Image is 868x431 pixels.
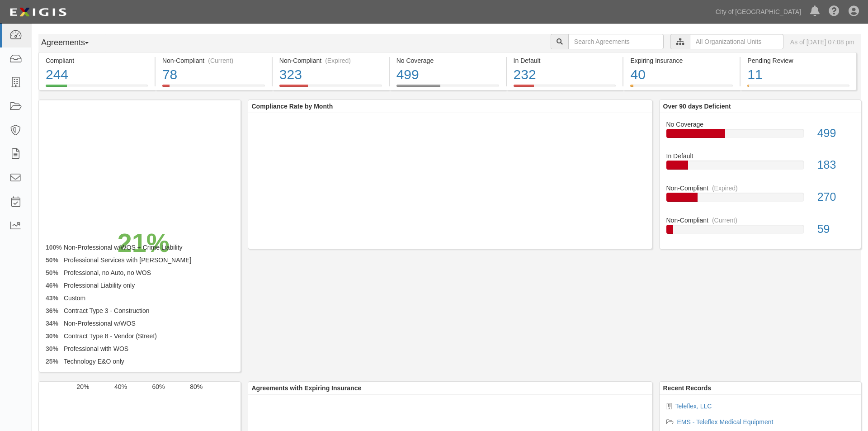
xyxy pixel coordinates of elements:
[663,384,712,392] b: Recent Records
[208,56,233,65] div: (Current)
[64,370,144,378] p: Contract Type 10 - Tow Cars
[38,34,106,52] button: Agreements
[712,216,737,225] div: (Current)
[64,320,136,327] p: Non-Professional w/WOS
[162,65,265,85] div: 78
[279,65,382,85] div: 323
[514,56,616,65] div: In Default
[64,282,135,289] p: Professional Liability only
[156,85,272,92] a: Non-Compliant(Current)78
[811,157,861,173] div: 183
[390,85,506,92] a: No Coverage499
[507,85,623,92] a: In Default232
[660,120,861,129] div: No Coverage
[666,216,854,241] a: Non-Compliant(Current)59
[64,269,151,276] p: Professional, no Auto, no WOS
[46,358,58,365] b: 25%
[46,65,148,85] div: 244
[790,38,854,47] div: As of [DATE] 07:08 pm
[64,256,191,264] p: Professional Services with [PERSON_NAME]
[46,307,58,314] b: 36%
[711,3,806,21] a: City of [GEOGRAPHIC_DATA]
[152,382,165,390] div: 60%
[660,152,861,161] div: In Default
[38,85,155,92] a: Compliant244
[46,370,58,378] b: 23%
[64,307,150,314] p: Contract Type 3 - Construction
[623,85,740,92] a: Expiring Insurance40
[325,56,351,65] div: (Expired)
[46,332,58,340] b: 30%
[46,256,58,264] b: 50%
[396,56,499,65] div: No Coverage
[396,65,499,85] div: 499
[46,345,58,352] b: 30%
[64,294,85,302] p: Custom
[811,221,861,237] div: 59
[666,184,854,216] a: Non-Compliant(Expired)270
[666,152,854,184] a: In Default183
[660,216,861,225] div: Non-Compliant
[76,382,89,390] div: 20%
[829,6,840,17] i: Help Center - Complianz
[568,34,664,49] input: Search Agreements
[252,384,362,392] b: Agreements with Expiring Insurance
[675,403,712,410] a: Teleflex, LLC
[118,224,170,261] div: 21%
[747,65,849,85] div: 11
[46,269,58,276] b: 50%
[46,244,62,251] b: 100%
[64,332,157,340] p: Contract Type 8 - Vendor (Street)
[114,382,127,390] div: 40%
[690,34,783,49] input: All Organizational Units
[190,382,203,390] div: 80%
[666,120,854,152] a: No Coverage499
[811,189,861,205] div: 270
[663,103,731,110] b: Over 90 days Deficient
[811,125,861,142] div: 499
[46,56,148,65] div: Compliant
[514,65,616,85] div: 232
[279,56,382,65] div: Non-Compliant (Expired)
[64,358,124,365] p: Technology E&O only
[162,56,265,65] div: Non-Compliant (Current)
[64,244,183,251] p: Non-Professional w/WOS + Crime Liability
[46,282,58,289] b: 46%
[630,65,733,85] div: 40
[46,320,58,327] b: 34%
[660,184,861,193] div: Non-Compliant
[7,4,69,20] img: logo-5460c22ac91f19d4615b14bd174203de0afe785f0fc80cf4dbbc73dc1793850b.png
[273,85,389,92] a: Non-Compliant(Expired)323
[747,56,849,65] div: Pending Review
[630,56,733,65] div: Expiring Insurance
[677,418,774,426] a: EMS - Teleflex Medical Equipment
[741,85,857,92] a: Pending Review11
[252,103,333,110] b: Compliance Rate by Month
[46,294,58,302] b: 43%
[712,184,738,193] div: (Expired)
[64,345,128,352] p: Professional with WOS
